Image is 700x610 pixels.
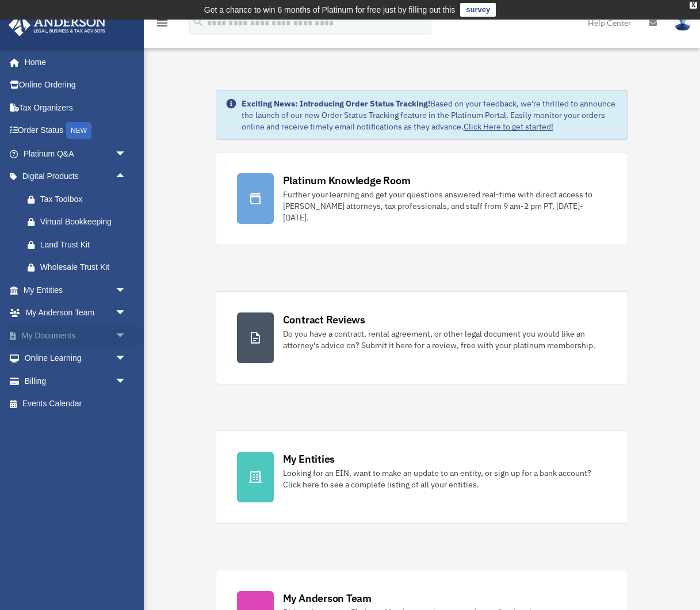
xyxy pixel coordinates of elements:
a: My Documentsarrow_drop_down [8,324,144,347]
a: Online Learningarrow_drop_down [8,347,144,370]
div: Platinum Knowledge Room [283,173,411,188]
div: Tax Toolbox [40,192,129,207]
div: Looking for an EIN, want to make an update to an entity, or sign up for a bank account? Click her... [283,467,607,490]
img: User Pic [674,14,691,31]
div: Contract Reviews [283,312,365,327]
a: Billingarrow_drop_down [8,369,144,392]
span: arrow_drop_down [115,142,138,166]
div: NEW [66,122,91,139]
a: Platinum Q&Aarrow_drop_down [8,142,144,165]
div: My Anderson Team [283,591,372,605]
a: Digital Productsarrow_drop_up [8,165,144,188]
a: My Entitiesarrow_drop_down [8,279,144,302]
a: My Entities Looking for an EIN, want to make an update to an entity, or sign up for a bank accoun... [216,430,629,524]
a: Order StatusNEW [8,119,144,143]
a: Events Calendar [8,392,144,415]
span: arrow_drop_down [115,279,138,302]
div: Do you have a contract, rental agreement, or other legal document you would like an attorney's ad... [283,328,607,351]
span: arrow_drop_down [115,302,138,325]
span: arrow_drop_up [115,165,138,189]
div: Virtual Bookkeeping [40,215,129,229]
a: Click Here to get started! [464,121,553,132]
span: arrow_drop_down [115,324,138,348]
a: Online Ordering [8,74,144,97]
a: survey [460,3,496,17]
a: menu [155,20,169,30]
a: Platinum Knowledge Room Further your learning and get your questions answered real-time with dire... [216,152,629,245]
a: Wholesale Trust Kit [16,256,144,279]
div: Based on your feedback, we're thrilled to announce the launch of our new Order Status Tracking fe... [242,98,619,132]
a: Land Trust Kit [16,233,144,256]
img: Anderson Advisors Platinum Portal [5,14,109,36]
i: search [192,16,205,28]
span: arrow_drop_down [115,369,138,393]
span: arrow_drop_down [115,347,138,371]
a: My Anderson Teamarrow_drop_down [8,302,144,325]
a: Virtual Bookkeeping [16,211,144,234]
a: Home [8,51,138,74]
strong: Exciting News: Introducing Order Status Tracking! [242,98,430,109]
div: close [690,2,697,9]
a: Tax Organizers [8,96,144,119]
a: Tax Toolbox [16,188,144,211]
i: menu [155,16,169,30]
a: Contract Reviews Do you have a contract, rental agreement, or other legal document you would like... [216,291,629,384]
div: Land Trust Kit [40,238,129,252]
div: Get a chance to win 6 months of Platinum for free just by filling out this [204,3,456,17]
div: Further your learning and get your questions answered real-time with direct access to [PERSON_NAM... [283,189,607,223]
div: My Entities [283,452,335,466]
div: Wholesale Trust Kit [40,260,129,274]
